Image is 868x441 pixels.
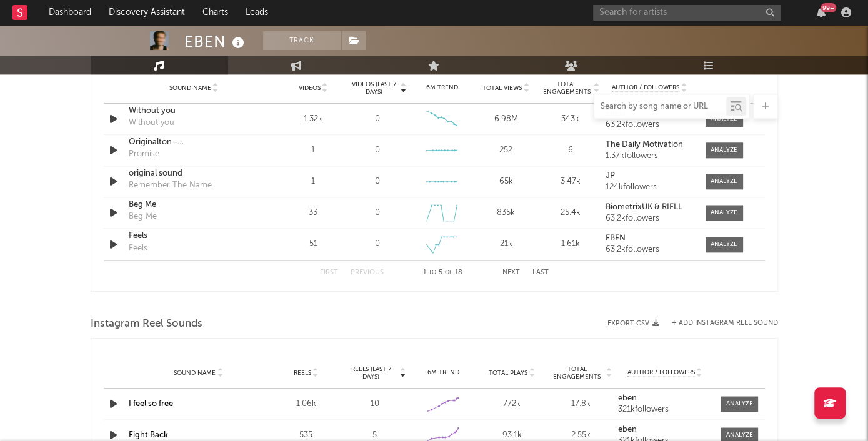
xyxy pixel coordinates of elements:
[284,238,342,250] div: 51
[412,368,475,377] div: 6M Trend
[541,238,599,250] div: 1.61k
[284,144,342,157] div: 1
[375,207,380,219] div: 0
[129,431,168,439] a: Fight Back
[284,113,342,126] div: 1.32k
[429,270,436,275] span: to
[618,425,637,434] strong: eben
[672,320,778,327] button: + Add Instagram Reel Sound
[375,238,380,250] div: 0
[541,207,599,219] div: 25.4k
[821,3,836,12] div: 99 +
[129,211,157,223] div: Beg Me
[129,242,147,255] div: Feels
[606,245,692,254] div: 63.2k followers
[618,394,637,402] strong: eben
[344,398,406,410] div: 10
[477,176,535,188] div: 65k
[606,234,626,242] strong: EBEN
[412,83,471,92] div: 6M Trend
[129,117,174,129] div: Without you
[477,144,535,157] div: 252
[541,176,599,188] div: 3.47k
[344,365,399,380] span: Reels (last 7 days)
[351,269,384,276] button: Previous
[606,152,692,161] div: 1.37k followers
[489,369,527,377] span: Total Plays
[549,398,612,410] div: 17.8k
[618,394,712,403] a: eben
[606,121,692,129] div: 63.2k followers
[477,238,535,250] div: 21k
[375,113,380,126] div: 0
[606,203,682,211] strong: BiometrixUK & RIELL
[375,176,380,188] div: 0
[532,269,549,276] button: Last
[594,102,726,112] input: Search by song name or URL
[174,369,216,377] span: Sound Name
[606,141,692,149] a: The Daily Motivation
[618,425,712,434] a: eben
[477,207,535,219] div: 835k
[320,269,338,276] button: First
[169,84,211,92] span: Sound Name
[607,320,659,327] button: Export CSV
[348,81,399,96] span: Videos (last 7 days)
[541,113,599,126] div: 343k
[445,270,452,275] span: of
[129,148,159,161] div: Promise
[284,207,342,219] div: 33
[284,176,342,188] div: 1
[618,405,712,414] div: 321k followers
[263,31,341,50] button: Track
[627,369,695,377] span: Author / Followers
[541,144,599,157] div: 6
[606,172,692,181] a: JP
[606,172,615,180] strong: JP
[91,317,202,332] span: Instagram Reel Sounds
[409,265,477,280] div: 1 5 18
[606,214,692,223] div: 63.2k followers
[593,5,781,21] input: Search for artists
[502,269,520,276] button: Next
[129,400,173,408] a: I feel so free
[129,136,259,149] a: Originalton - thequotesforyourday
[129,167,259,180] a: original sound
[606,203,692,212] a: BiometrixUK & RIELL
[375,144,380,157] div: 0
[129,179,212,192] div: Remember The Name
[184,31,247,52] div: EBEN
[549,365,604,380] span: Total Engagements
[129,199,259,211] a: Beg Me
[606,141,683,149] strong: The Daily Motivation
[129,230,259,242] a: Feels
[294,369,311,377] span: Reels
[659,320,778,327] div: + Add Instagram Reel Sound
[606,234,692,243] a: EBEN
[817,7,826,17] button: 99+
[477,113,535,126] div: 6.98M
[299,84,321,92] span: Videos
[606,183,692,192] div: 124k followers
[481,398,543,410] div: 772k
[275,398,337,410] div: 1.06k
[482,84,522,92] span: Total Views
[612,84,679,92] span: Author / Followers
[541,81,592,96] span: Total Engagements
